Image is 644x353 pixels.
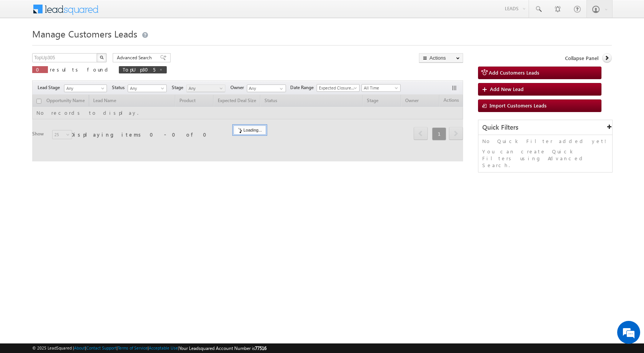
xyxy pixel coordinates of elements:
[317,85,357,91] span: Expected Closure Date
[317,84,360,92] a: Expected Closure Date
[233,125,266,135] div: Loading...
[32,28,137,40] span: Manage Customers Leads
[112,84,128,91] span: Status
[86,345,117,350] a: Contact Support
[50,66,111,73] span: results found
[478,120,612,135] div: Quick Filters
[482,148,608,169] p: You can create Quick Filters using Advanced Search.
[117,54,154,61] span: Advanced Search
[38,84,63,91] span: Lead Stage
[482,138,608,145] p: No Quick Filter added yet!
[179,345,266,351] span: Your Leadsquared Account Number is
[490,102,547,109] span: Import Customers Leads
[230,84,247,91] span: Owner
[36,66,44,73] span: 0
[290,84,317,91] span: Date Range
[149,345,178,350] a: Acceptable Use
[128,85,164,92] span: Any
[128,85,167,92] a: Any
[172,84,186,91] span: Stage
[490,86,524,92] span: Add New Lead
[276,85,285,93] a: Show All Items
[187,85,223,92] span: Any
[247,85,286,92] input: Type to Search
[361,84,401,92] a: All Time
[64,85,104,92] span: Any
[362,85,398,91] span: All Time
[64,85,107,92] a: Any
[100,55,103,59] img: Search
[489,69,539,76] span: Add Customers Leads
[565,55,598,62] span: Collapse Panel
[419,53,463,63] button: Actions
[186,85,225,92] a: Any
[118,345,148,350] a: Terms of Service
[255,345,266,351] span: 77516
[74,345,85,350] a: About
[32,345,266,352] span: © 2025 LeadSquared | | | | |
[123,66,155,73] span: TopUp305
